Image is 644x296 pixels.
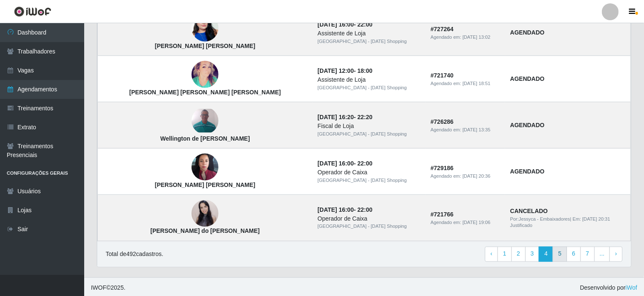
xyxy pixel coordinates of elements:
div: Agendado em: [431,34,500,41]
p: Total de 492 cadastros. [106,250,163,259]
div: Justificado [510,222,625,229]
a: 6 [567,247,581,262]
strong: # 726286 [431,118,454,125]
div: [GEOGRAPHIC_DATA] - [DATE] Shopping [318,177,420,184]
strong: [PERSON_NAME] [PERSON_NAME] [155,43,255,49]
span: › [615,251,617,257]
strong: AGENDADO [510,168,545,175]
strong: - [318,206,373,213]
a: 1 [498,247,512,262]
div: | Em: [510,216,625,223]
div: Assistente de Loja [318,29,420,38]
img: Fabiana Silva do Nascimento [192,200,218,227]
strong: - [318,114,373,120]
time: 18:00 [357,67,373,74]
strong: - [318,160,373,167]
time: [DATE] 13:35 [463,127,490,132]
strong: [PERSON_NAME] [PERSON_NAME] [PERSON_NAME] [129,89,281,96]
a: 3 [525,247,540,262]
a: ... [594,247,610,262]
div: Fiscal de Loja [318,122,420,131]
time: [DATE] 16:00 [318,206,354,213]
img: Luciana Nyara Nogueira de Araújo [192,55,218,95]
time: 22:00 [357,160,373,167]
div: [GEOGRAPHIC_DATA] - [DATE] Shopping [318,38,420,45]
time: [DATE] 16:20 [318,114,354,120]
strong: CANCELADO [510,208,548,214]
a: 4 [539,247,553,262]
time: [DATE] 19:06 [463,220,490,225]
time: 22:20 [357,114,373,120]
span: IWOF [91,285,106,291]
strong: [PERSON_NAME] [PERSON_NAME] [155,181,255,188]
time: 22:00 [357,21,373,28]
time: [DATE] 20:31 [583,216,610,221]
a: 7 [580,247,595,262]
strong: # 721766 [431,211,454,218]
strong: AGENDADO [510,122,545,128]
span: ‹ [490,251,492,257]
strong: [PERSON_NAME] do [PERSON_NAME] [150,228,260,235]
div: Operador de Caixa [318,214,420,223]
time: [DATE] 16:00 [318,160,354,167]
time: [DATE] 16:00 [318,21,354,28]
strong: # 721740 [431,72,454,79]
div: Agendado em: [431,126,500,133]
span: © 2025 . [91,284,125,293]
div: Agendado em: [431,173,500,180]
div: Agendado em: [431,80,500,87]
nav: pagination [485,247,623,262]
strong: # 729186 [431,165,454,171]
a: 2 [511,247,526,262]
a: Previous [485,247,498,262]
time: [DATE] 20:36 [463,173,490,179]
strong: - [318,67,373,74]
time: [DATE] 18:51 [463,81,490,86]
img: Estefânia da costa Silva [192,5,218,53]
span: Por: Jessyca - Embaixadores [510,216,570,221]
div: Agendado em: [431,219,500,226]
strong: AGENDADO [510,75,545,82]
span: Desenvolvido por [580,284,637,293]
a: 5 [553,247,567,262]
div: [GEOGRAPHIC_DATA] - [DATE] Shopping [318,223,420,230]
div: Operador de Caixa [318,168,420,177]
time: [DATE] 12:00 [318,67,354,74]
strong: - [318,21,373,28]
time: 22:00 [357,206,373,213]
strong: Wellington de [PERSON_NAME] [160,135,250,142]
div: Assistente de Loja [318,75,420,84]
a: iWof [625,285,637,291]
div: [GEOGRAPHIC_DATA] - [DATE] Shopping [318,131,420,138]
a: Next [609,247,623,262]
strong: AGENDADO [510,29,545,36]
div: [GEOGRAPHIC_DATA] - [DATE] Shopping [318,84,420,91]
strong: # 727264 [431,26,454,32]
img: CoreUI Logo [14,6,51,17]
img: Wellington de Jesus Campos [192,109,218,133]
time: [DATE] 13:02 [463,35,490,40]
img: Bianca Paiva De Oliveira Fonseca [192,137,218,197]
